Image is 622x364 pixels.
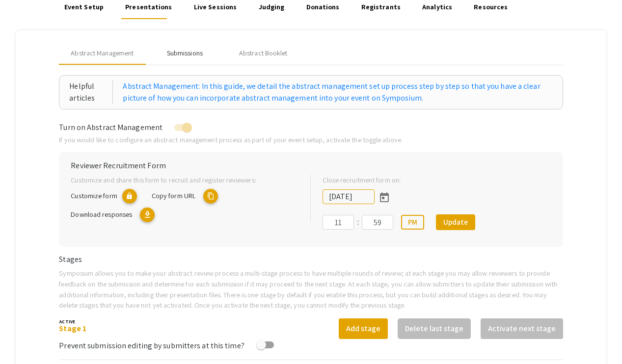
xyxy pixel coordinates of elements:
span: Prevent submission editing by submitters at this time? [59,340,244,351]
iframe: Chat [7,320,42,357]
span: Abstract Management [71,48,134,58]
p: Symposium allows you to make your abstract review process a multi-stage process to have multiple ... [59,268,563,310]
input: Hours [323,215,354,230]
span: Copy form URL [152,191,195,200]
span: Turn on Abstract Management [59,122,162,132]
button: PM [401,215,424,230]
h6: Reviewer Recruitment Form [71,161,551,170]
input: Minutes [362,215,393,230]
button: Update [436,214,475,230]
p: If you would like to configure an abstract management process as part of your event setup, activa... [59,134,563,145]
span: Download responses [71,209,132,219]
mat-icon: Export responses [140,208,155,222]
div: : [354,216,362,228]
div: Abstract Booklet [239,48,288,58]
h6: Stages [59,255,563,264]
button: Activate next stage [481,318,563,339]
button: Delete last stage [398,318,471,339]
button: Add stage [339,318,388,339]
p: Customize and share this form to recruit and register reviewers: [71,175,295,185]
div: Submissions [167,48,203,58]
span: Customize form [71,191,117,200]
mat-icon: copy URL [203,189,218,204]
a: Stage 1 [59,323,86,334]
label: Close recruitment form on: [323,175,401,185]
button: Open calendar [375,187,394,207]
div: Helpful articles [69,80,113,104]
mat-icon: lock [122,189,137,204]
a: Abstract Management: In this guide, we detail the abstract management set up process step by step... [123,80,552,104]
